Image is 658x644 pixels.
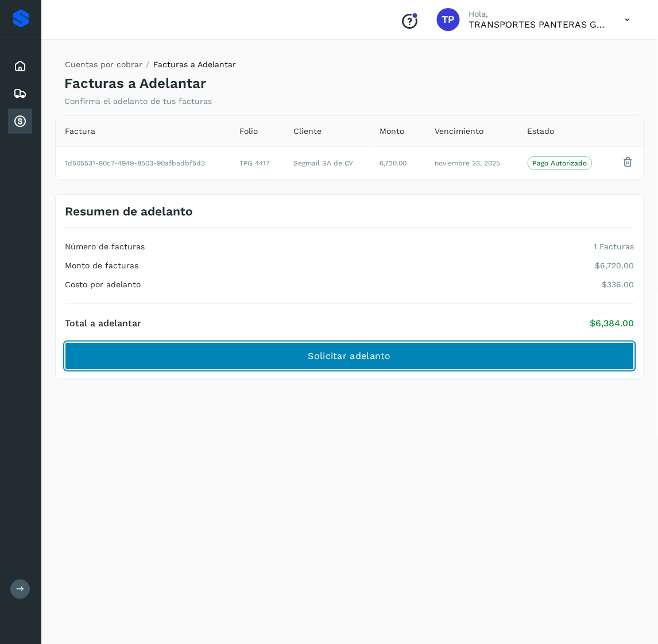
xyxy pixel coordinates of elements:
p: $6,720.00 [595,261,634,271]
h4: Número de facturas [65,242,145,252]
span: Folio [239,125,258,137]
p: Confirma el adelanto de tus facturas [64,97,212,106]
h4: Total a adelantar [65,318,141,329]
h3: Resumen de adelanto [65,204,193,218]
td: 1d505531-80c7-4949-8503-90afbadbf5d3 [56,146,230,179]
span: noviembre 23, 2025 [435,159,501,167]
p: Hola, [469,9,607,19]
span: 6,720.00 [380,159,407,167]
h4: Costo por adelanto [65,280,141,290]
div: Cuentas por cobrar [8,109,32,134]
p: TRANSPORTES PANTERAS GAPO S.A. DE C.V. [469,19,607,30]
nav: breadcrumb [64,59,236,75]
span: Cliente [293,125,322,137]
h4: Facturas a Adelantar [64,75,206,92]
div: Embarques [8,81,32,106]
span: Factura [65,125,95,137]
span: Estado [528,125,555,137]
span: Monto [380,125,405,137]
td: TPG 4417 [230,146,284,179]
span: Solicitar adelanto [308,350,391,363]
p: 1 Facturas [594,242,634,252]
h4: Monto de facturas [65,261,138,271]
div: Inicio [8,53,32,79]
button: Solicitar adelanto [65,342,634,370]
p: $6,384.00 [590,318,634,329]
td: Segmail SA de CV [284,146,371,179]
span: Vencimiento [435,125,484,137]
span: Facturas a Adelantar [153,60,236,69]
p: Pago Autorizado [533,159,587,167]
a: Cuentas por cobrar [65,60,142,69]
p: $336.00 [602,280,634,290]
